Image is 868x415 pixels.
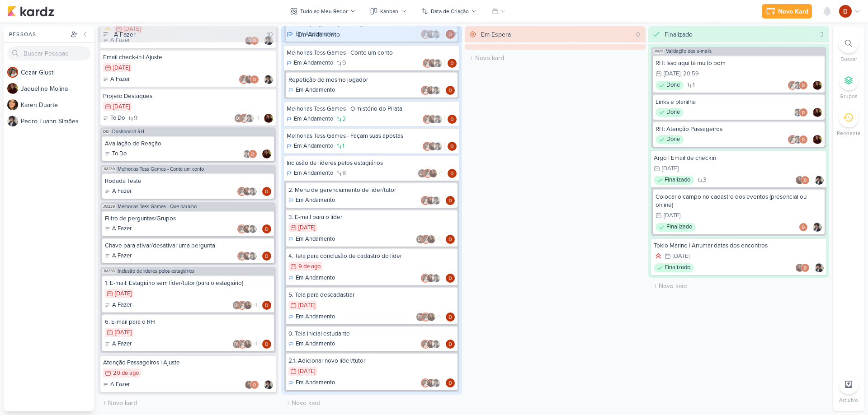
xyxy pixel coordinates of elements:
[296,86,335,95] p: Em Andamento
[421,196,430,205] img: Cezar Giusti
[436,236,441,243] span: +1
[21,68,94,77] div: C e z a r G i u s t i
[296,378,335,387] p: Em Andamento
[115,291,132,297] div: [DATE]
[7,30,69,38] div: Pessoas
[815,263,824,272] div: Responsável: Pedro Luahn Simões
[428,115,437,124] img: Jaqueline Molina
[287,105,457,113] div: Melhorias Tess Games - O mistério do Pirata
[446,235,455,244] img: Davi Elias Teixeira
[243,149,259,159] div: Colaboradores: Pedro Luahn Simões, Davi Elias Teixeira
[421,378,430,387] img: Cezar Giusti
[799,135,808,144] img: Davi Elias Teixeira
[446,274,455,283] div: Responsável: Davi Elias Teixeira
[421,312,430,322] img: Cezar Giusti
[262,301,271,310] img: Davi Elias Teixeira
[21,84,94,93] div: J a q u e l i n e M o l i n a
[799,81,808,90] img: Davi Elias Teixeira
[429,169,438,178] img: Jaqueline Molina
[264,114,273,123] img: Jaqueline Molina
[245,380,254,389] img: Jaqueline Molina
[801,176,810,185] img: Davi Elias Teixeira
[703,177,707,183] span: 3
[254,115,259,122] span: +1
[103,92,273,100] div: Projeto Destaques
[799,108,808,117] img: Davi Elias Teixeira
[248,187,257,196] img: Pedro Luahn Simões
[432,274,441,283] img: Pedro Luahn Simões
[421,86,443,95] div: Colaboradores: Cezar Giusti, Jaqueline Molina, Pedro Luahn Simões
[421,86,430,95] img: Cezar Giusti
[432,86,441,95] img: Pedro Luahn Simões
[653,49,664,54] span: JM29
[112,224,132,233] p: A Fazer
[264,114,273,123] div: Responsável: Jaqueline Molina
[105,252,132,261] div: A Fazer
[446,378,455,387] img: Davi Elias Teixeira
[288,330,455,338] div: 0. Tela inicial estudante
[840,92,858,100] p: Grupos
[112,252,132,261] p: A Fazer
[234,303,240,308] p: DL
[118,167,204,172] span: Melhorias Tess Games - Conte um conto
[650,280,827,293] input: + Novo kard
[288,76,455,84] div: Repetição do mesmo jogador
[248,149,257,159] img: Davi Elias Teixeira
[287,115,333,124] div: Em Andamento
[436,313,441,321] span: +1
[421,274,443,283] div: Colaboradores: Cezar Giusti, Jaqueline Molina, Pedro Luahn Simões
[21,117,94,126] div: P e d r o L u a h n S i m õ e s
[666,81,680,90] p: Done
[426,274,435,283] img: Jaqueline Molina
[427,235,436,244] img: Jaqueline Molina
[815,176,824,185] div: Responsável: Pedro Luahn Simões
[262,224,271,233] img: Davi Elias Teixeira
[448,59,457,68] div: Responsável: Davi Elias Teixeira
[238,301,247,310] img: Cezar Giusti
[656,59,822,67] div: RH: Isso aqui tá muito bom
[778,7,808,16] div: Novo Kard
[245,380,261,389] div: Colaboradores: Jaqueline Molina, Davi Elias Teixeira
[416,312,443,322] div: Colaboradores: Danilo Leite, Cezar Giusti, Jaqueline Molina, Pedro Luahn Simões
[342,170,346,177] span: 8
[801,263,810,272] img: Davi Elias Teixeira
[428,142,437,151] img: Jaqueline Molina
[232,301,259,310] div: Colaboradores: Danilo Leite, Cezar Giusti, Jaqueline Molina, Pedro Luahn Simões
[656,98,822,106] div: Links e planilha
[237,252,246,261] img: Cezar Giusti
[813,81,822,90] img: Jaqueline Molina
[426,86,435,95] img: Jaqueline Molina
[427,312,436,322] img: Jaqueline Molina
[467,51,644,65] input: + Novo kard
[680,71,699,77] div: , 20:59
[112,187,132,196] p: A Fazer
[434,59,443,68] img: Pedro Luahn Simões
[654,176,694,185] div: Finalizado
[296,235,335,244] p: Em Andamento
[263,30,277,39] div: 10
[448,169,457,178] img: Davi Elias Teixeira
[110,75,130,84] p: A Fazer
[813,81,822,90] div: Responsável: Jaqueline Molina
[448,59,457,68] img: Davi Elias Teixeira
[298,303,315,308] div: [DATE]
[99,396,277,410] input: + Novo kard
[105,242,271,250] div: Chave para ativar/desativar uma pergunta
[112,149,127,159] p: To Do
[416,312,425,322] div: Danilo Leite
[666,49,712,54] span: Validação dos e-mails
[262,301,271,310] div: Responsável: Davi Elias Teixeira
[7,46,90,61] input: Buscar Pessoas
[287,132,457,140] div: Melhorias Tess Games - Façam suas apostas
[448,169,457,178] div: Responsável: Davi Elias Teixeira
[654,154,824,162] div: Argo | Email de checkin
[102,167,116,172] span: JM239
[432,378,441,387] img: Pedro Luahn Simões
[421,235,430,244] img: Cezar Giusti
[105,214,271,223] div: Filtro de perguntas/Grupos
[103,359,273,367] div: Atenção Passageiros | Ajuste
[813,135,822,144] div: Responsável: Jaqueline Molina
[656,125,822,133] div: RH: Atenção Passageiros
[232,340,259,349] div: Colaboradores: Danilo Leite, Cezar Giusti, Jaqueline Molina, Pedro Luahn Simões
[262,187,271,196] div: Responsável: Davi Elias Teixeira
